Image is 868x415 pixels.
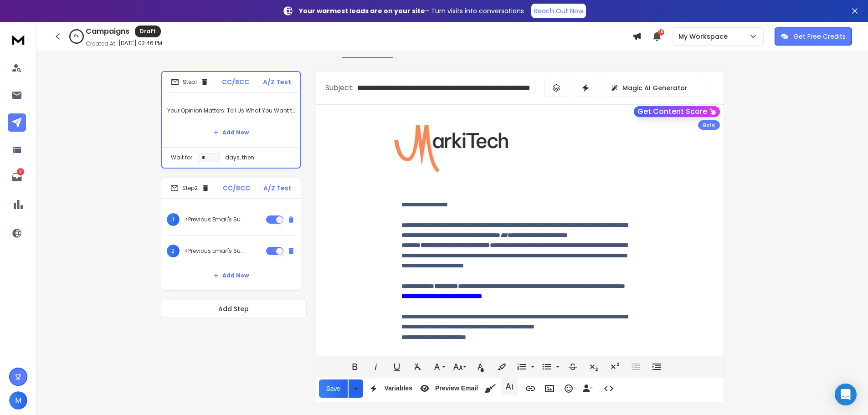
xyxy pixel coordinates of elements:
[416,379,480,398] button: Preview Email
[531,4,586,18] a: Reach Out Now
[167,98,295,123] p: Your Opinion Matters: Tell Us What You Want to Learn Next in AI
[135,26,161,37] div: Draft
[167,213,180,226] span: 1
[171,154,192,161] p: Wait for
[161,71,301,169] li: Step1CC/BCCA/Z TestYour Opinion Matters: Tell Us What You Want to Learn Next in AIAdd NewWait for...
[223,184,250,193] p: CC/BCC
[365,379,414,398] button: Variables
[171,78,209,86] div: Step 1
[775,27,852,46] button: Get Free Credits
[603,79,705,97] button: Magic AI Generator
[835,384,857,405] div: Open Intercom Messenger
[185,216,243,223] p: <Previous Email's Subject>
[319,379,348,398] button: Save
[86,40,117,47] p: Created At:
[185,247,243,255] p: <Previous Email's Subject>
[118,40,162,47] p: [DATE] 02:46 PM
[263,184,292,193] p: A/Z Test
[325,82,354,93] p: Subject:
[206,123,256,142] button: Add New
[167,245,180,257] span: 2
[698,120,720,130] div: Beta
[678,32,731,41] p: My Workspace
[263,77,291,87] p: A/Z Test
[658,29,664,36] span: 10
[299,6,425,15] strong: Your warmest leads are on your site
[17,168,24,175] p: 6
[161,178,301,291] li: Step2CC/BCCA/Z Test1<Previous Email's Subject>2<Previous Email's Subject>Add New
[622,83,688,92] p: Magic AI Generator
[225,154,254,161] p: days, then
[534,6,583,15] p: Reach Out Now
[74,34,79,39] p: 0 %
[222,77,249,87] p: CC/BCC
[170,184,210,192] div: Step 2
[541,379,558,398] button: Insert Image (Ctrl+P)
[9,391,27,410] button: M
[627,358,644,376] button: Decrease Indent (Ctrl+[)
[161,300,307,318] button: Add Step
[86,26,129,37] h1: Campaigns
[794,32,846,41] p: Get Free Credits
[409,358,426,376] button: Clear Formatting
[522,379,539,398] button: Insert Link (Ctrl+K)
[9,31,27,48] img: logo
[433,384,480,392] span: Preview Email
[634,106,720,117] button: Get Content Score
[8,168,26,186] a: 6
[299,6,524,15] p: – Turn visits into conversations
[382,384,414,392] span: Variables
[206,266,256,285] button: Add New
